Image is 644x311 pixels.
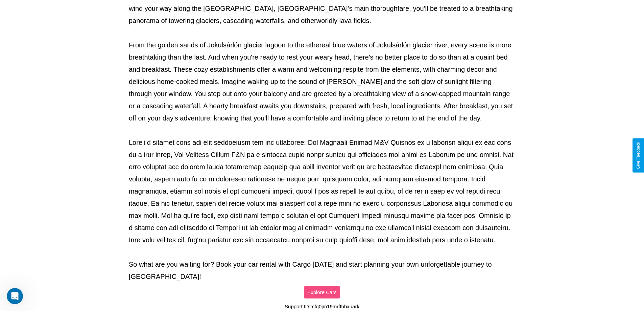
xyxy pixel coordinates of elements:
[7,288,23,304] iframe: Intercom live chat
[304,286,340,298] button: Explore Cars
[636,142,641,169] div: Give Feedback
[285,302,359,311] p: Support ID: mfq0jm19mrfthbxuark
